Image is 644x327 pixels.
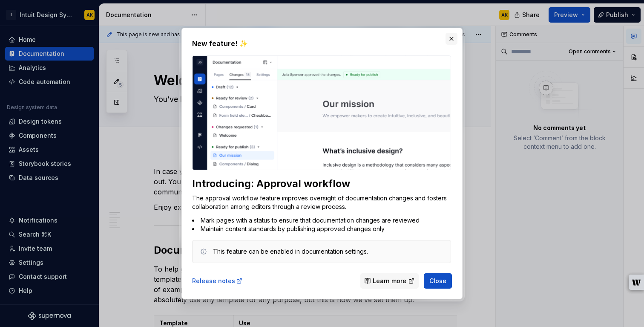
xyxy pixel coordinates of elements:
li: Maintain content standards by publishing approved changes only [192,225,451,233]
li: Mark pages with a status to ensure that documentation changes are reviewed [192,216,451,225]
div: Introducing: Approval workflow [192,177,451,191]
a: Learn more [360,273,419,289]
a: Release notes [192,277,243,285]
span: Learn more [373,277,406,285]
span: Close [429,277,446,285]
h2: New feature! ✨ [192,38,452,49]
button: Close [424,273,452,289]
p: The approval workflow feature improves oversight of documentation changes and fosters collaborati... [192,194,451,211]
div: This feature can be enabled in documentation settings. [213,247,368,256]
